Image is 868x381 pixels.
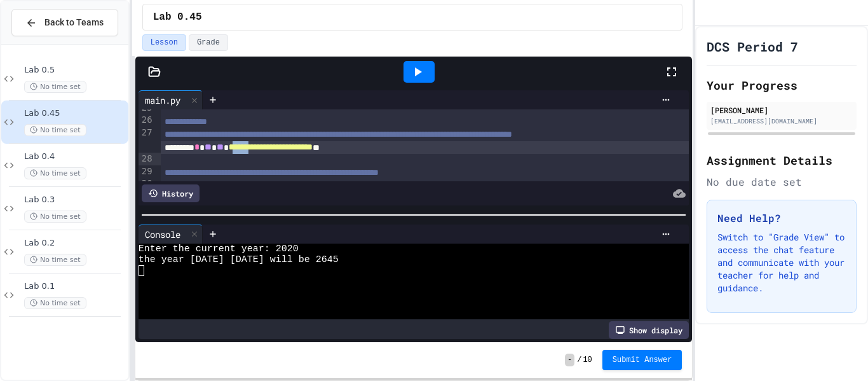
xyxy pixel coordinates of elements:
span: No time set [24,211,86,223]
span: the year [DATE] [DATE] will be 2645 [139,254,339,265]
button: Submit Answer [602,350,682,370]
span: No time set [24,254,86,266]
span: Back to Teams [44,16,104,29]
span: Enter the current year: 2020 [139,244,299,254]
div: [PERSON_NAME] [710,104,853,116]
div: Console [139,225,203,244]
p: Switch to "Grade View" to access the chat feature and communicate with your teacher for help and ... [717,231,846,294]
span: - [565,354,574,366]
div: Show display [609,321,689,339]
h3: Need Help? [717,211,846,226]
div: Console [139,228,187,241]
span: Lab 0.1 [24,281,126,292]
div: [EMAIL_ADDRESS][DOMAIN_NAME] [710,116,853,126]
div: main.py [139,94,187,107]
div: 28 [139,153,154,165]
span: No time set [24,297,86,309]
span: Lab 0.45 [24,108,126,119]
span: Lab 0.45 [153,10,202,25]
span: Lab 0.2 [24,238,126,249]
span: Submit Answer [613,355,672,365]
div: History [142,184,200,202]
span: / [577,355,581,365]
button: Back to Teams [11,9,118,36]
button: Lesson [142,34,186,51]
span: 10 [583,355,592,365]
span: Lab 0.4 [24,151,126,162]
span: Lab 0.3 [24,195,126,205]
span: Lab 0.5 [24,65,126,76]
span: No time set [24,124,86,136]
div: 27 [139,127,154,152]
span: No time set [24,167,86,179]
div: No due date set [707,174,857,190]
span: No time set [24,81,86,93]
h1: DCS Period 7 [707,38,798,55]
div: 30 [139,177,154,190]
h2: Assignment Details [707,151,857,169]
h2: Your Progress [707,76,857,94]
div: main.py [139,90,203,109]
div: 26 [139,114,154,127]
button: Grade [189,34,228,51]
div: 29 [139,165,154,178]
